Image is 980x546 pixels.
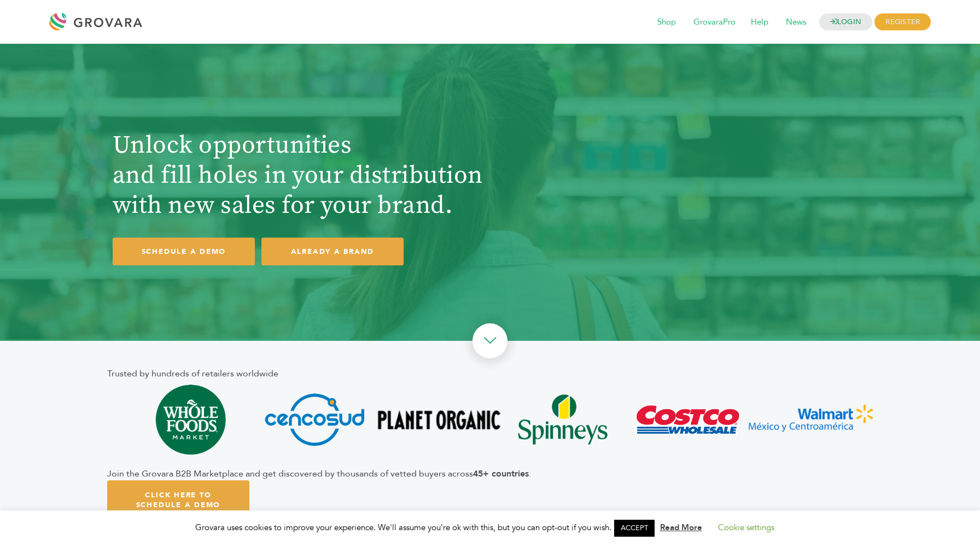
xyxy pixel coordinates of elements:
[136,490,221,510] span: Click Here To Schedule A Demo
[650,12,684,33] span: Shop
[107,480,249,518] a: Click Here To Schedule A Demo
[614,520,655,537] a: ACCEPT
[819,14,873,31] a: LOGIN
[778,12,814,33] span: News
[660,522,702,533] a: Read More
[261,237,404,265] a: ALREADY A BRAND
[686,16,743,28] a: GrovaraPro
[195,522,785,533] span: Grovara uses cookies to improve your experience. We'll assume you're ok with this, but you can op...
[743,16,776,28] a: Help
[650,16,684,28] a: Shop
[113,131,485,221] h1: Unlock opportunities and fill holes in your distribution with new sales for your brand.
[113,237,255,265] a: SCHEDULE A DEMO
[874,14,931,31] span: REGISTER
[107,367,873,380] div: Trusted by hundreds of retailers worldwide
[718,522,774,533] a: Cookie settings
[743,12,776,33] span: Help
[686,12,743,33] span: GrovaraPro
[778,16,814,28] a: News
[107,467,873,480] div: Join the Grovara B2B Marketplace and get discovered by thousands of vetted buyers across .
[473,468,529,480] b: 45+ countries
